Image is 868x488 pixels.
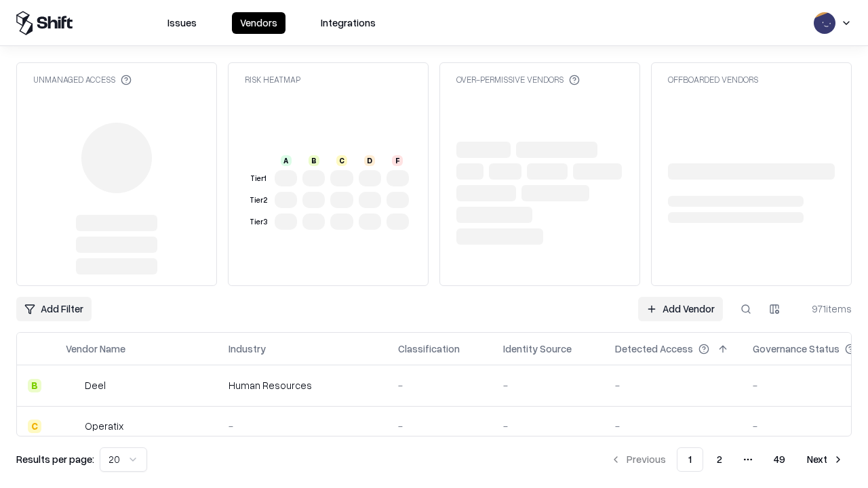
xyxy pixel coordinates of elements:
button: Issues [159,12,205,34]
div: Tier 1 [248,173,269,184]
div: Industry [229,342,266,356]
div: - [615,419,731,433]
div: B [309,155,319,166]
div: - [503,419,593,433]
div: Deel [85,378,106,392]
div: - [398,419,481,433]
div: - [229,419,376,433]
div: Risk Heatmap [245,74,300,85]
div: - [398,378,481,392]
img: Deel [66,379,79,392]
img: Operatix [66,420,79,433]
div: A [281,155,292,166]
button: 49 [763,447,796,472]
div: Detected Access [615,342,693,356]
button: Add Filter [16,297,92,321]
div: Offboarded Vendors [668,74,758,85]
button: 1 [677,447,703,472]
button: Next [799,447,852,472]
div: Unmanaged Access [33,74,132,85]
div: Identity Source [503,342,572,356]
div: - [615,378,731,392]
div: Tier 2 [248,195,269,206]
button: 2 [706,447,733,472]
div: C [28,420,41,433]
p: Results per page: [16,452,94,466]
div: Tier 3 [248,216,269,228]
div: C [336,155,347,166]
button: Vendors [232,12,285,34]
div: B [28,379,41,392]
div: Classification [398,342,460,356]
div: Vendor Name [66,342,125,356]
div: D [364,155,375,166]
div: - [503,378,593,392]
div: Over-Permissive Vendors [456,74,580,85]
a: Add Vendor [638,297,723,321]
div: 971 items [797,302,852,316]
div: Operatix [85,419,123,433]
nav: pagination [602,447,852,472]
button: Integrations [313,12,384,34]
div: Governance Status [753,342,840,356]
div: Human Resources [229,378,376,392]
div: F [392,155,403,166]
